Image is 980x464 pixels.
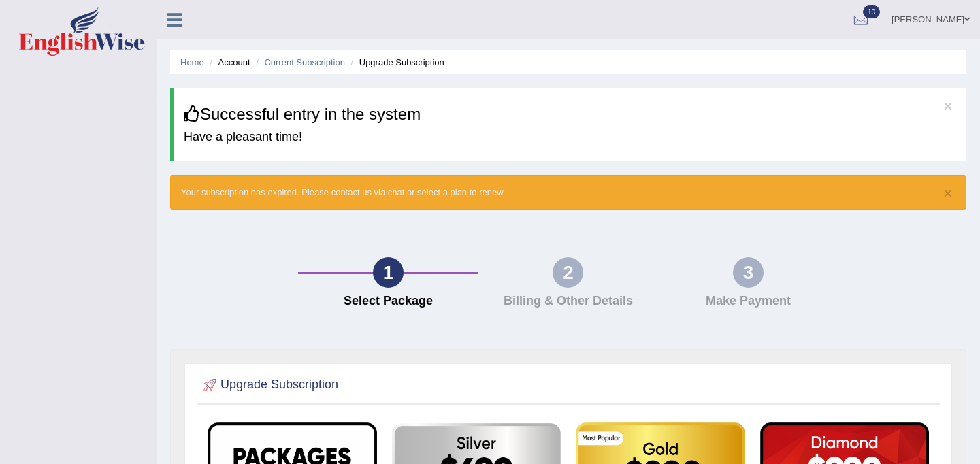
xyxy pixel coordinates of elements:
[264,57,345,67] a: Current Subscription
[305,295,471,308] h4: Select Package
[180,57,204,67] a: Home
[665,295,831,308] h4: Make Payment
[733,257,764,288] div: 3
[944,99,952,113] button: ×
[200,375,338,395] h2: Upgrade Subscription
[184,105,955,123] h3: Successful entry in the system
[184,131,955,144] h4: Have a pleasant time!
[170,175,966,210] div: Your subscription has expired. Please contact us via chat or select a plan to renew
[348,56,444,69] li: Upgrade Subscription
[863,5,880,18] span: 10
[944,186,952,200] button: ×
[206,56,250,69] li: Account
[373,257,404,288] div: 1
[553,257,583,288] div: 2
[485,295,651,308] h4: Billing & Other Details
